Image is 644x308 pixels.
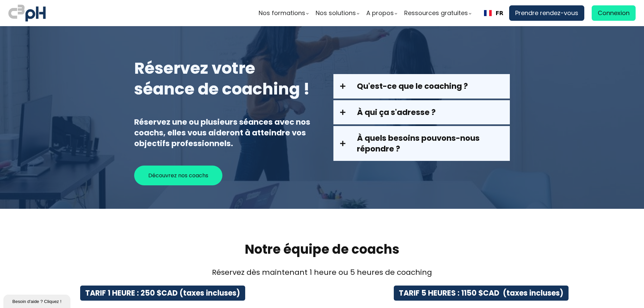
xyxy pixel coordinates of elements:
[134,166,222,185] button: Découvrez nos coachs
[134,117,310,149] span: Réservez une ou plusieurs séances avec nos coachs, elles vous aideront à atteindre vos objectifs ...
[592,5,636,21] a: Connexion
[85,288,240,298] strong: TARIF 1 HEURE : 250 $CAD (taxes incluses)
[8,266,636,278] div: Réservez dès maintenant 1 heure ou 5 heures de coaching
[509,5,584,21] a: Prendre rendez-vous
[404,8,468,18] span: Ressources gratuites
[478,5,509,21] div: Language selected: Français
[478,5,509,21] div: Language Switcher
[357,107,503,118] h3: À qui ça s'adresse ?
[598,8,630,18] span: Connexion
[399,288,563,298] b: TARIF 5 HEURES : 1150 $CAD (taxes incluses)
[515,8,578,18] span: Prendre rendez-vous
[366,8,394,18] span: A propos
[8,3,46,23] img: logo C3PH
[484,10,503,16] a: FR
[357,81,503,91] h3: Qu'est-ce que le coaching ?
[259,8,305,18] span: Nos formations
[134,57,310,100] span: Réservez votre séance de coaching !
[148,171,208,180] span: Découvrez nos coachs
[8,241,636,258] h2: Notre équipe de coachs
[3,293,72,308] iframe: chat widget
[316,8,356,18] span: Nos solutions
[484,10,492,16] img: Français flag
[357,133,503,154] h3: À quels besoins pouvons-nous répondre ?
